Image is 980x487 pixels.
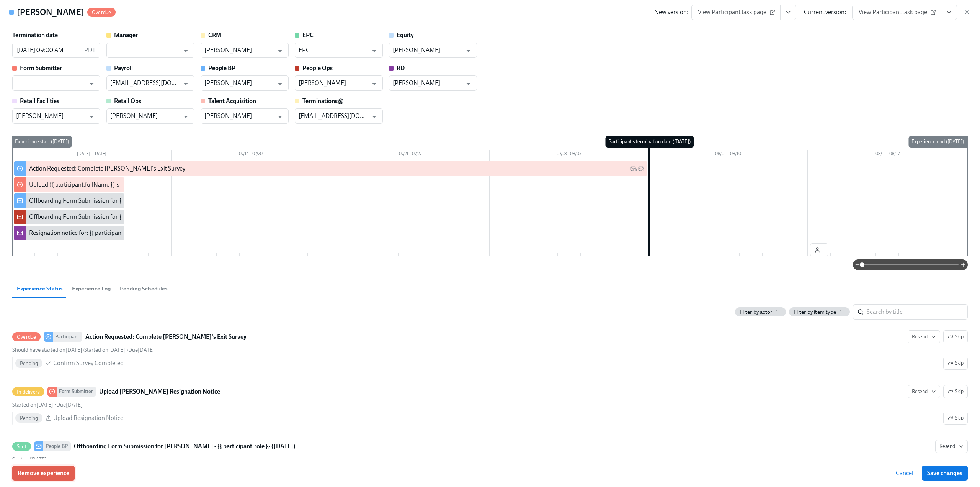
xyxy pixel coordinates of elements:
[29,213,381,221] div: Offboarding Form Submission for {{ participant.fullName }} (Termination Date: {{ participant.actu...
[12,456,47,463] span: Monday, August 11th 2025, 5:21 pm
[630,166,637,172] svg: Work Email
[180,45,192,57] button: Open
[12,444,31,449] span: Sent
[943,385,968,398] button: In deliveryForm SubmitterUpload [PERSON_NAME] Resignation NoticeResendStarted on[DATE] •Due[DATE]...
[698,8,774,16] span: View Participant task page
[20,97,59,105] strong: Retail Facilities
[99,387,220,396] strong: Upload [PERSON_NAME] Resignation Notice
[128,347,155,353] span: Monday, August 4th 2025, 9:00 am
[814,246,824,254] span: 1
[935,440,968,453] button: SentPeople BPOffboarding Form Submission for [PERSON_NAME] - {{ participant.role }} ([DATE])Sent ...
[12,346,155,354] div: • •
[789,307,850,316] button: Filter by item type
[72,284,111,293] span: Experience Log
[86,78,98,90] button: Open
[368,111,380,123] button: Open
[171,150,331,160] div: 07/14 – 07/20
[208,97,256,105] strong: Talent Acquisition
[947,388,964,395] span: Skip
[29,180,170,189] div: Upload {{ participant.fullName }}'s Resignation Notice
[208,64,235,72] strong: People BP
[85,332,247,341] strong: Action Requested: Complete [PERSON_NAME]'s Exit Survey
[29,229,359,237] div: Resignation notice for: {{ participant.fullName }} - {{ participant.role }} ({{ participant.actua...
[302,64,333,72] strong: People Ops
[859,8,935,16] span: View Participant task page
[943,412,968,425] button: In deliveryForm SubmitterUpload [PERSON_NAME] Resignation NoticeResendSkipStarted on[DATE] •Due[D...
[208,31,221,39] strong: CRM
[908,330,940,343] button: OverdueParticipantAction Requested: Complete [PERSON_NAME]'s Exit SurveySkipShould have started o...
[57,387,96,397] div: Form Submitter
[808,150,967,160] div: 08/11 – 08/17
[53,332,82,342] div: Participant
[462,45,474,57] button: Open
[462,78,474,90] button: Open
[12,466,75,481] button: Remove experience
[15,415,42,421] span: Pending
[638,166,644,172] svg: Personal Email
[12,347,82,353] span: Monday, July 7th 2025, 9:00 am
[53,359,124,367] span: Confirm Survey Completed
[12,31,58,39] label: Termination date
[804,8,846,16] div: Current version:
[18,469,69,477] span: Remove experience
[56,402,83,408] span: Saturday, July 12th 2025, 9:00 am
[15,361,42,366] span: Pending
[810,243,828,256] button: 1
[330,150,490,160] div: 07/21 – 07/27
[302,31,314,39] strong: EPC
[490,150,649,160] div: 07/28 – 08/03
[912,333,936,341] span: Resend
[654,8,688,16] div: New version:
[908,136,967,148] div: Experience end ([DATE])
[943,330,968,343] button: OverdueParticipantAction Requested: Complete [PERSON_NAME]'s Exit SurveyResendShould have started...
[20,64,62,72] strong: Form Submitter
[84,347,125,353] span: Monday, August 11th 2025, 5:21 pm
[120,284,168,293] span: Pending Schedules
[12,389,44,395] span: In delivery
[87,10,116,15] span: Overdue
[180,111,192,123] button: Open
[397,64,405,72] strong: RD
[368,78,380,90] button: Open
[867,304,968,320] input: Search by title
[74,442,296,451] strong: Offboarding Form Submission for [PERSON_NAME] - {{ participant.role }} ([DATE])
[114,31,138,39] strong: Manager
[274,45,286,57] button: Open
[922,466,968,481] button: Save changes
[12,401,83,408] div: •
[740,308,772,316] span: Filter by actor
[29,164,185,173] div: Action Requested: Complete [PERSON_NAME]'s Exit Survey
[12,334,41,340] span: Overdue
[947,414,964,422] span: Skip
[114,97,141,105] strong: Retail Ops
[852,5,941,20] a: View Participant task page
[649,150,808,160] div: 08/04 – 08/10
[941,5,957,20] button: View task page
[53,414,123,422] span: Upload Resignation Notice
[368,45,380,57] button: Open
[17,284,63,293] span: Experience Status
[943,357,968,370] button: OverdueParticipantAction Requested: Complete [PERSON_NAME]'s Exit SurveyResendSkipShould have sta...
[302,97,344,105] strong: Terminations@
[274,111,286,123] button: Open
[735,307,786,316] button: Filter by actor
[780,5,796,20] button: View task page
[12,150,171,160] div: [DATE] – [DATE]
[799,8,801,16] div: |
[43,441,71,451] div: People BP
[896,469,913,477] span: Cancel
[180,78,192,90] button: Open
[947,359,964,367] span: Skip
[605,136,694,148] div: Participant's termination date ([DATE])
[397,31,414,39] strong: Equity
[912,388,936,395] span: Resend
[691,5,781,20] a: View Participant task page
[12,402,53,408] span: Monday, July 7th 2025, 9:00 am
[908,385,940,398] button: In deliveryForm SubmitterUpload [PERSON_NAME] Resignation NoticeSkipStarted on[DATE] •Due[DATE] P...
[939,443,964,450] span: Resend
[17,7,84,18] h4: [PERSON_NAME]
[12,136,72,148] div: Experience start ([DATE])
[86,111,98,123] button: Open
[927,469,962,477] span: Save changes
[84,46,96,54] p: PDT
